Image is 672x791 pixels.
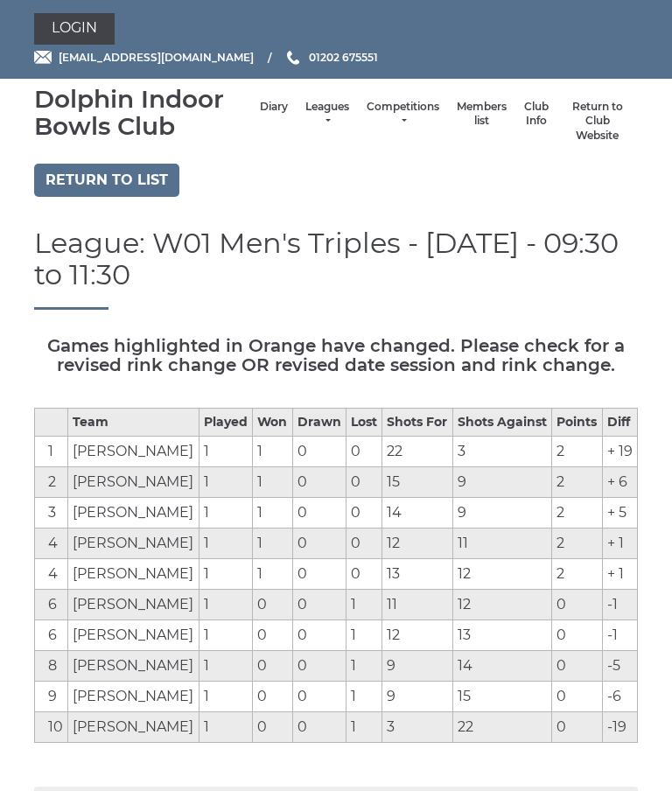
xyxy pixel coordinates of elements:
td: 2 [552,497,602,528]
td: + 1 [602,528,637,558]
td: 1 [199,650,253,681]
td: 0 [253,711,292,742]
td: 2 [35,466,68,497]
td: 1 [346,711,382,742]
td: 6 [35,589,68,619]
td: 12 [382,528,452,558]
a: Return to list [34,164,179,197]
td: 14 [382,497,452,528]
td: 15 [382,466,452,497]
td: 9 [382,650,452,681]
th: Drawn [292,408,346,436]
td: 0 [346,436,382,466]
td: 1 [253,528,292,558]
a: Competitions [367,100,439,129]
td: 1 [199,619,253,650]
td: 1 [199,681,253,711]
td: 1 [346,650,382,681]
td: [PERSON_NAME] [68,619,199,650]
td: 9 [452,497,552,528]
td: -5 [602,650,637,681]
td: 1 [199,466,253,497]
span: [EMAIL_ADDRESS][DOMAIN_NAME] [59,51,254,64]
span: 01202 675551 [309,51,378,64]
td: 0 [292,619,346,650]
td: 12 [452,589,552,619]
td: 0 [552,589,602,619]
td: 1 [199,558,253,589]
td: 4 [35,558,68,589]
td: 0 [346,466,382,497]
td: 0 [292,497,346,528]
td: 9 [382,681,452,711]
td: 0 [292,558,346,589]
td: 2 [552,466,602,497]
a: Leagues [305,100,349,129]
td: 1 [346,681,382,711]
td: [PERSON_NAME] [68,711,199,742]
td: [PERSON_NAME] [68,589,199,619]
td: [PERSON_NAME] [68,497,199,528]
h1: League: W01 Men's Triples - [DATE] - 09:30 to 11:30 [34,227,638,309]
td: 11 [452,528,552,558]
td: 1 [253,497,292,528]
td: 22 [382,436,452,466]
td: 14 [452,650,552,681]
td: + 1 [602,558,637,589]
td: [PERSON_NAME] [68,650,199,681]
td: -19 [602,711,637,742]
td: [PERSON_NAME] [68,681,199,711]
td: 11 [382,589,452,619]
td: 9 [35,681,68,711]
a: Login [34,13,115,45]
td: 0 [292,711,346,742]
td: 0 [253,650,292,681]
td: 0 [552,650,602,681]
td: + 6 [602,466,637,497]
td: 13 [452,619,552,650]
td: 0 [552,619,602,650]
th: Diff [602,408,637,436]
td: 12 [382,619,452,650]
td: 6 [35,619,68,650]
td: -6 [602,681,637,711]
td: 1 [253,466,292,497]
td: 0 [292,466,346,497]
td: 10 [35,711,68,742]
td: 15 [452,681,552,711]
div: Dolphin Indoor Bowls Club [34,86,251,140]
td: 0 [346,558,382,589]
td: 0 [552,681,602,711]
td: [PERSON_NAME] [68,528,199,558]
h5: Games highlighted in Orange have changed. Please check for a revised rink change OR revised date ... [34,336,638,374]
td: 12 [452,558,552,589]
td: 0 [346,528,382,558]
td: 0 [292,436,346,466]
td: 1 [346,619,382,650]
td: 1 [199,497,253,528]
td: 9 [452,466,552,497]
td: 1 [253,436,292,466]
td: 3 [452,436,552,466]
td: 0 [292,681,346,711]
td: 3 [382,711,452,742]
td: 4 [35,528,68,558]
td: 0 [253,619,292,650]
th: Points [552,408,602,436]
td: 0 [253,681,292,711]
td: [PERSON_NAME] [68,558,199,589]
img: Email [34,51,52,64]
th: Won [253,408,292,436]
td: 2 [552,558,602,589]
td: 0 [292,650,346,681]
th: Shots For [382,408,452,436]
td: 2 [552,436,602,466]
th: Played [199,408,253,436]
th: Shots Against [452,408,552,436]
td: 1 [35,436,68,466]
td: 22 [452,711,552,742]
a: Return to Club Website [566,100,629,143]
td: 0 [346,497,382,528]
td: [PERSON_NAME] [68,466,199,497]
td: -1 [602,619,637,650]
